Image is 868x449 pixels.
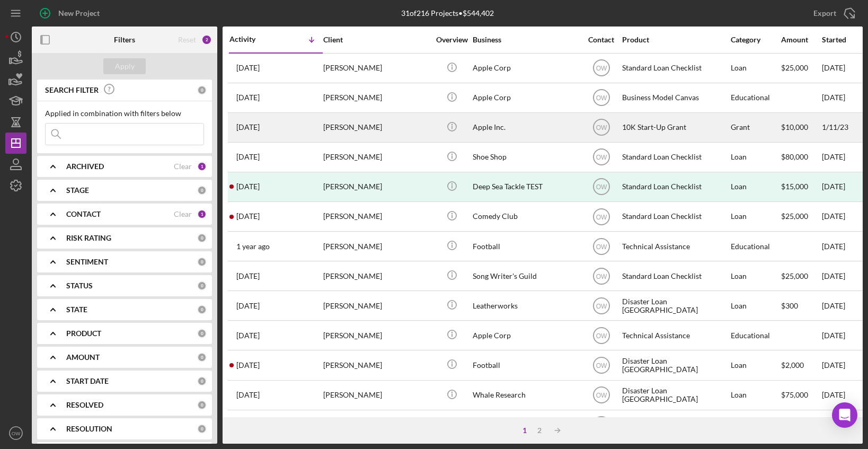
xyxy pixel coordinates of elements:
[197,162,207,171] div: 1
[622,381,728,409] div: Disaster Loan [GEOGRAPHIC_DATA]
[473,113,579,142] div: Apple Inc.
[596,65,607,72] text: OW
[5,422,26,444] button: OW
[197,424,207,434] div: 0
[236,123,260,131] time: 2025-06-23 15:10
[731,113,780,142] div: Grant
[473,292,579,320] div: Leatherworks
[473,84,579,112] div: Apple Corp
[622,203,728,231] div: Standard Loan Checklist
[731,351,780,379] div: Loan
[781,173,821,201] div: $15,000
[236,331,260,340] time: 2023-10-20 20:49
[473,203,579,231] div: Comedy Club
[115,58,135,74] div: Apply
[66,377,109,385] b: START DATE
[581,36,621,44] div: Contact
[66,210,101,218] b: CONTACT
[473,54,579,82] div: Apple Corp
[517,426,532,435] div: 1
[596,272,607,280] text: OW
[323,292,429,320] div: [PERSON_NAME]
[781,292,821,320] div: $300
[66,234,111,242] b: RISK RATING
[781,54,821,82] div: $25,000
[622,54,728,82] div: Standard Loan Checklist
[622,173,728,201] div: Standard Loan Checklist
[731,262,780,290] div: Loan
[323,173,429,201] div: [PERSON_NAME]
[622,262,728,290] div: Standard Loan Checklist
[622,84,728,112] div: Business Model Canvas
[174,162,192,171] div: Clear
[596,124,607,131] text: OW
[473,411,579,439] div: Whale Research
[731,36,780,44] div: Category
[236,391,260,399] time: 2023-04-17 14:59
[473,232,579,260] div: Football
[236,361,260,369] time: 2023-10-20 18:13
[236,153,260,161] time: 2025-06-18 19:47
[197,233,207,243] div: 0
[114,36,135,44] b: Filters
[323,84,429,112] div: [PERSON_NAME]
[596,94,607,102] text: OW
[622,292,728,320] div: Disaster Loan [GEOGRAPHIC_DATA]
[731,203,780,231] div: Loan
[66,281,93,290] b: STATUS
[236,242,270,251] time: 2024-03-04 22:16
[197,305,207,314] div: 0
[622,143,728,171] div: Standard Loan Checklist
[781,36,821,44] div: Amount
[781,351,821,379] div: $2,000
[731,173,780,201] div: Loan
[781,113,821,142] div: $10,000
[323,203,429,231] div: [PERSON_NAME]
[781,411,821,439] div: $2
[473,262,579,290] div: Song Writer's Guild
[66,162,104,171] b: ARCHIVED
[781,203,821,231] div: $25,000
[323,36,429,44] div: Client
[432,36,472,44] div: Overview
[236,272,260,280] time: 2023-12-19 19:08
[473,173,579,201] div: Deep Sea Tackle TEST
[622,232,728,260] div: Technical Assistance
[596,213,607,221] text: OW
[781,143,821,171] div: $80,000
[473,381,579,409] div: Whale Research
[201,34,212,45] div: 2
[781,381,821,409] div: $75,000
[197,85,207,95] div: 0
[731,321,780,349] div: Educational
[813,3,836,24] div: Export
[45,109,204,118] div: Applied in combination with filters below
[323,143,429,171] div: [PERSON_NAME]
[236,302,260,310] time: 2023-10-20 21:47
[174,210,192,218] div: Clear
[323,381,429,409] div: [PERSON_NAME]
[832,402,857,428] div: Open Intercom Messenger
[532,426,547,435] div: 2
[731,143,780,171] div: Loan
[197,209,207,219] div: 1
[596,183,607,191] text: OW
[731,381,780,409] div: Loan
[622,351,728,379] div: Disaster Loan [GEOGRAPHIC_DATA]
[731,292,780,320] div: Loan
[66,425,112,433] b: RESOLUTION
[323,351,429,379] div: [PERSON_NAME]
[197,257,207,267] div: 0
[473,36,579,44] div: Business
[323,411,429,439] div: [PERSON_NAME]
[731,54,780,82] div: Loan
[66,305,87,314] b: STATE
[197,376,207,386] div: 0
[622,113,728,142] div: 10K Start-Up Grant
[178,36,196,44] div: Reset
[236,64,260,72] time: 2025-08-21 21:03
[229,35,276,43] div: Activity
[66,353,100,362] b: AMOUNT
[197,186,207,195] div: 0
[731,411,780,439] div: Loan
